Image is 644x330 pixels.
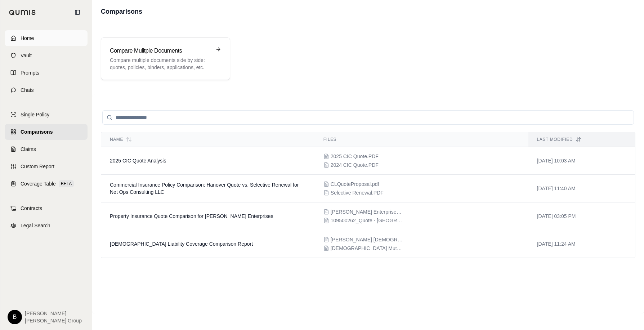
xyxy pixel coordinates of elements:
[21,86,34,94] span: Chats
[5,82,88,98] a: Chats
[25,317,82,324] span: [PERSON_NAME] Group
[331,153,379,160] span: 2025 CIC Quote.PDF
[331,161,379,169] span: 2024 CIC Quote.PDF
[21,111,49,118] span: Single Policy
[331,245,403,252] span: Mennonite Mutual Pleasant Hill Baptist.PDF
[331,217,403,224] span: 109500262_Quote - Avondale Property - Hothem - for.PDF
[21,163,54,170] span: Custom Report
[5,159,88,174] a: Custom Report
[537,137,626,142] div: Last modified
[21,128,53,135] span: Comparisons
[5,65,88,81] a: Prompts
[528,202,635,230] td: [DATE] 03:05 PM
[5,218,88,233] a: Legal Search
[110,57,211,71] p: Compare multiple documents side by side: quotes, policies, binders, applications, etc.
[59,180,74,187] span: BETA
[21,180,56,187] span: Coverage Table
[331,236,403,243] span: Glatfelter Pleasant Hill Baptist Church.PDF
[21,205,42,212] span: Contracts
[331,180,379,188] span: CLQuoteProposal.pdf
[315,132,528,147] th: Files
[528,147,635,175] td: [DATE] 10:03 AM
[9,10,36,15] img: Qumis Logo
[72,6,83,18] button: Collapse sidebar
[5,176,88,192] a: Coverage TableBETA
[25,310,82,317] span: [PERSON_NAME]
[5,48,88,63] a: Vault
[101,6,142,17] h1: Comparisons
[8,310,22,324] div: B
[331,208,403,215] span: Hothem Enterprises Quote MQ05064723-000_QP_LizCast.PDF
[528,230,635,258] td: [DATE] 11:24 AM
[21,222,50,229] span: Legal Search
[5,141,88,157] a: Claims
[110,213,273,219] span: Property Insurance Quote Comparison for Hothem Enterprises
[21,52,32,59] span: Vault
[110,46,211,55] h3: Compare Mulitple Documents
[21,146,36,153] span: Claims
[528,175,635,202] td: [DATE] 11:40 AM
[110,158,166,164] span: 2025 CIC Quote Analysis
[5,200,88,216] a: Contracts
[110,182,299,195] span: Commercial Insurance Policy Comparison: Hanover Quote vs. Selective Renewal for Net Ops Consultin...
[110,241,253,247] span: Pleasant Hill Baptist Church Liability Coverage Comparison Report
[5,124,88,140] a: Comparisons
[110,137,306,142] div: Name
[331,189,384,196] span: Selective Renewal.PDF
[21,35,34,42] span: Home
[5,107,88,122] a: Single Policy
[5,30,88,46] a: Home
[21,69,39,76] span: Prompts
